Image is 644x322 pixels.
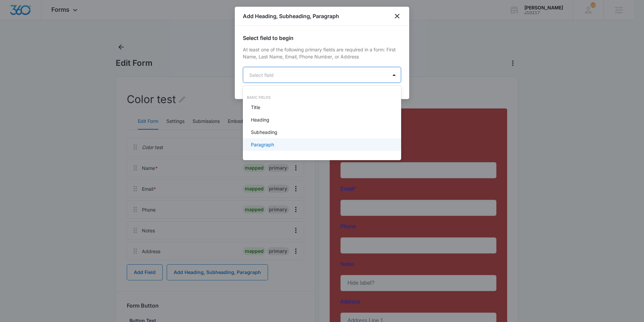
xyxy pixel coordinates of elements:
iframe: reCAPTCHA [132,269,218,289]
p: Paragraph [251,141,274,148]
input: State [83,230,156,246]
p: Title [251,104,260,111]
p: Subheading [251,129,277,136]
span: Submit [4,276,21,282]
p: Heading [251,116,269,123]
input: Country [83,250,156,266]
div: Basic Fields [243,95,401,100]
